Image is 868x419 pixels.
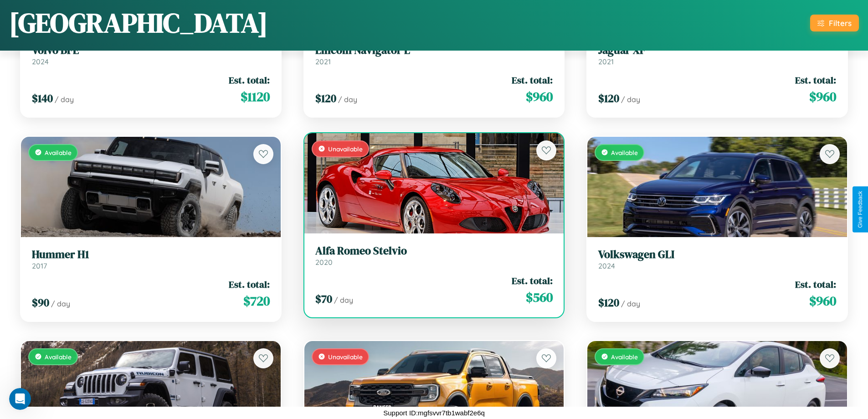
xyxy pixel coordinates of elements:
span: Est. total: [512,274,553,287]
span: Est. total: [795,73,836,87]
span: / day [51,299,70,308]
button: Filters [810,15,859,31]
span: 2017 [32,261,47,270]
span: Available [45,353,72,361]
h3: Hummer H1 [32,248,270,261]
span: Unavailable [328,145,363,153]
span: / day [621,299,640,308]
iframe: Intercom live chat [9,388,31,410]
span: $ 960 [809,88,836,106]
span: / day [621,95,640,104]
a: Volvo BFE2024 [32,44,270,66]
h1: [GEOGRAPHIC_DATA] [9,4,268,41]
h3: Volvo BFE [32,44,270,57]
h3: Jaguar XF [598,44,836,57]
a: Alfa Romeo Stelvio2020 [315,244,553,267]
span: Est. total: [229,73,270,87]
span: Est. total: [512,73,553,87]
span: Available [611,353,638,361]
span: $ 140 [32,91,53,106]
a: Volkswagen GLI2024 [598,248,836,270]
span: 2021 [315,57,331,66]
span: Est. total: [229,278,270,291]
span: $ 120 [598,91,619,106]
span: 2024 [32,57,49,66]
div: Filters [829,18,852,28]
span: Est. total: [795,278,836,291]
span: $ 720 [243,292,270,310]
div: Give Feedback [857,191,863,228]
span: / day [55,95,74,104]
a: Jaguar XF2021 [598,44,836,66]
h3: Lincoln Navigator L [315,44,553,57]
h3: Volkswagen GLI [598,248,836,261]
span: / day [338,95,357,104]
a: Lincoln Navigator L2021 [315,44,553,66]
span: 2021 [598,57,614,66]
p: Support ID: mgfsvvr7tb1wabf2e6q [383,407,485,419]
span: $ 120 [598,295,619,310]
span: Available [45,149,72,156]
span: $ 560 [526,288,553,306]
span: 2024 [598,261,615,270]
span: Available [611,149,638,156]
span: $ 90 [32,295,49,310]
span: $ 120 [315,91,336,106]
span: $ 960 [809,292,836,310]
a: Hummer H12017 [32,248,270,270]
span: 2020 [315,258,333,267]
span: / day [334,295,353,305]
span: $ 70 [315,291,332,306]
span: $ 960 [526,88,553,106]
span: Unavailable [328,353,363,361]
h3: Alfa Romeo Stelvio [315,244,553,258]
span: $ 1120 [241,88,270,106]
